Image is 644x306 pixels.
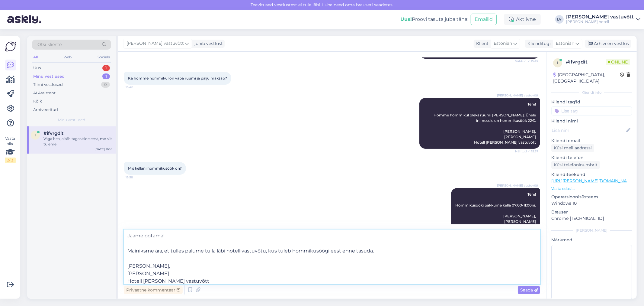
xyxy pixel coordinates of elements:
span: 15:58 [126,175,148,180]
div: Proovi tasuta juba täna: [400,16,468,23]
button: Emailid [471,14,497,25]
span: i [557,60,558,65]
div: LV [555,15,564,24]
p: Klienditeekond [551,171,632,178]
div: Väga hea, aitäh tagasiside eest, me siis tuleme [43,136,112,147]
span: Estonian [556,40,574,47]
div: Klienditugi [525,41,551,47]
p: Brauser [551,209,632,215]
div: Web [62,53,73,61]
span: [PERSON_NAME] vastuvõtt [497,183,538,188]
div: 0 [101,82,110,88]
span: #ifvrgdit [43,131,63,136]
a: [PERSON_NAME] vastuvõtt[PERSON_NAME] hotell [566,15,640,24]
span: Estonian [494,40,512,47]
div: Privaatne kommentaar [124,286,183,294]
div: Arhiveeri vestlus [585,40,631,48]
div: [PERSON_NAME] vastuvõtt [566,15,634,19]
span: Minu vestlused [58,117,85,123]
div: 1 [102,65,110,71]
span: [PERSON_NAME] vastuvõtt [127,40,184,47]
div: [DATE] 16:16 [95,147,112,151]
img: Askly Logo [5,41,16,52]
div: Minu vestlused [33,73,65,80]
div: 2 / 3 [5,158,16,163]
div: # ifvrgdit [566,58,606,66]
div: Vaata siia [5,136,16,163]
span: 15:48 [126,85,148,90]
p: Kliendi email [551,138,632,144]
p: Märkmed [551,237,632,243]
span: Ka homme hommikul on vaba ruumi ja palju maksab? [128,76,227,80]
span: Nähtud ✓ 15:57 [515,149,538,154]
div: Klient [474,41,489,47]
div: Küsi telefoninumbrit [551,161,600,169]
div: Küsi meiliaadressi [551,144,594,152]
div: All [32,53,39,61]
p: Kliendi tag'id [551,99,632,105]
div: Kõik [33,98,42,104]
div: [PERSON_NAME] [551,228,632,233]
span: Saada [520,287,538,293]
span: Nähtud ✓ 15:47 [515,59,538,63]
p: Vaata edasi ... [551,186,632,191]
div: [GEOGRAPHIC_DATA], [GEOGRAPHIC_DATA] [553,72,620,84]
input: Lisa nimi [552,127,625,134]
span: [PERSON_NAME] vastuvõtt [497,93,538,98]
p: Kliendi nimi [551,118,632,124]
input: Lisa tag [551,106,632,116]
div: Aktiivne [504,14,541,25]
div: Tiimi vestlused [33,82,63,88]
span: i [35,133,36,137]
p: Windows 10 [551,200,632,207]
p: Kliendi telefon [551,155,632,161]
p: Chrome [TECHNICAL_ID] [551,215,632,222]
p: Operatsioonisüsteem [551,194,632,200]
div: Uus [33,65,41,71]
div: juhib vestlust [192,41,223,47]
span: Mis kellani hommikusöök on? [128,166,182,171]
span: Otsi kliente [37,41,62,48]
div: Kliendi info [551,90,632,95]
textarea: Tere! Jääme ootama! Mainiksme ära, et tulles palume tulla läbi hotellivastuvõtu, kus tuleb hommik... [124,230,540,284]
span: Online [606,59,630,65]
div: Arhiveeritud [33,107,58,113]
div: [PERSON_NAME] hotell [566,19,634,24]
div: 1 [102,73,110,80]
div: Socials [96,53,111,61]
div: AI Assistent [33,90,56,96]
b: Uus! [400,16,412,22]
